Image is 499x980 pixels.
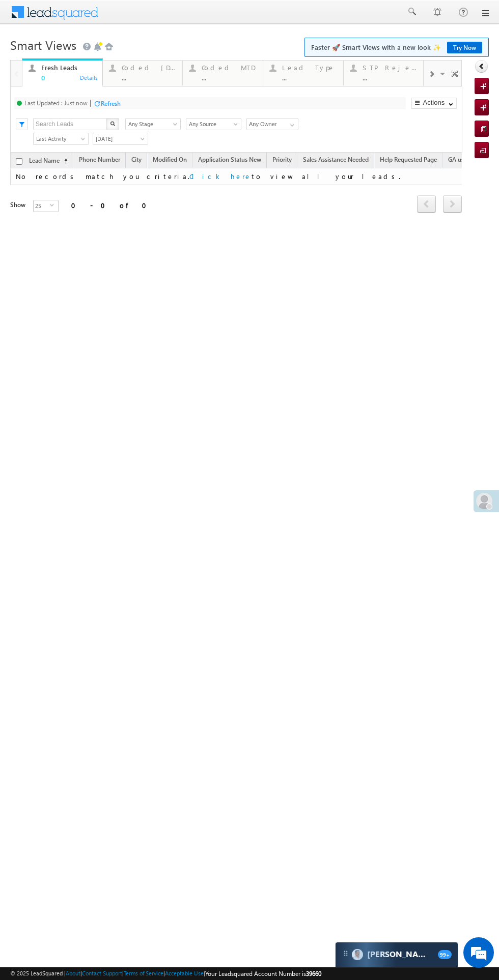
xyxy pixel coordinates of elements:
[131,156,142,163] span: City
[153,156,187,163] span: Modified On
[342,949,350,958] img: carter-drag
[34,134,85,143] span: Last Activity
[165,970,204,976] a: Acceptable Use
[443,196,462,213] a: next
[363,74,418,81] div: ...
[22,58,103,87] a: Fresh Leads0Details
[79,156,120,163] span: Phone Number
[282,64,337,72] div: Lead Type
[246,118,298,130] input: Type to Search
[205,970,321,977] span: Your Leadsquared Account Number is
[285,118,297,129] a: Show All Items
[82,970,122,976] a: Contact Support
[33,133,89,145] a: Last Activity
[125,118,181,130] a: Any Stage
[411,98,457,109] button: Actions
[186,120,238,129] span: Any Source
[24,155,73,168] a: Lead Name(sorted ascending)
[125,117,181,130] div: Lead Stage Filter
[186,118,241,130] a: Any Source
[282,74,337,81] div: ...
[34,200,50,212] span: 25
[311,42,482,52] span: Faster 🚀 Smart Views with a new look ✨
[122,64,177,72] div: Coded [DATE]
[24,99,88,107] div: Last Updated : Just now
[343,61,424,86] a: STP Rejection Reason...
[189,172,252,181] a: Click here
[363,64,418,72] div: STP Rejection Reason
[380,156,437,163] span: Help Requested Page
[10,969,321,978] span: © 2025 LeadSquared | | | | |
[13,94,186,305] textarea: Type your message and hit 'Enter'
[17,53,43,67] img: d_60004797649_company_0_60004797649
[71,199,153,211] div: 0 - 0 of 0
[443,195,462,213] span: next
[303,156,369,163] span: Sales Assistance Needed
[93,134,145,143] span: [DATE]
[448,156,486,163] span: GA user agent
[60,157,68,165] span: (sorted ascending)
[138,313,185,327] em: Start Chat
[148,154,192,167] a: Modified On
[41,74,96,81] div: 0
[93,133,148,145] a: [DATE]
[246,117,297,130] div: Owner Filter
[438,950,452,959] span: 99+
[202,64,257,72] div: Coded MTD
[124,970,163,976] a: Terms of Service
[263,61,344,86] a: Lead Type...
[102,61,183,86] a: Coded [DATE]...
[110,121,115,126] img: Search
[267,154,297,167] a: Priority
[182,61,263,86] a: Coded MTD...
[375,154,442,167] a: Help Requested Page
[417,196,436,213] a: prev
[33,118,107,130] input: Search Leads
[272,156,292,163] span: Priority
[167,5,191,29] div: Minimize live chat window
[126,120,177,129] span: Any Stage
[53,53,171,67] div: Chat with us now
[306,970,321,977] span: 39660
[16,158,22,165] input: Check all records
[122,74,177,81] div: ...
[50,203,58,207] span: select
[10,37,76,53] span: Smart Views
[193,154,266,167] a: Application Status New
[447,42,482,53] a: Try Now
[298,154,374,167] a: Sales Assistance Needed
[10,200,25,210] div: Show
[74,154,125,167] a: Phone Number
[66,970,80,976] a: About
[198,156,261,163] span: Application Status New
[202,74,257,81] div: ...
[186,117,241,130] div: Lead Source Filter
[41,64,96,72] div: Fresh Leads
[101,100,121,107] div: Refresh
[79,73,99,82] div: Details
[335,942,458,967] div: carter-dragCarter[PERSON_NAME]99+
[417,195,436,213] span: prev
[126,154,147,167] a: City
[443,154,491,167] a: GA user agent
